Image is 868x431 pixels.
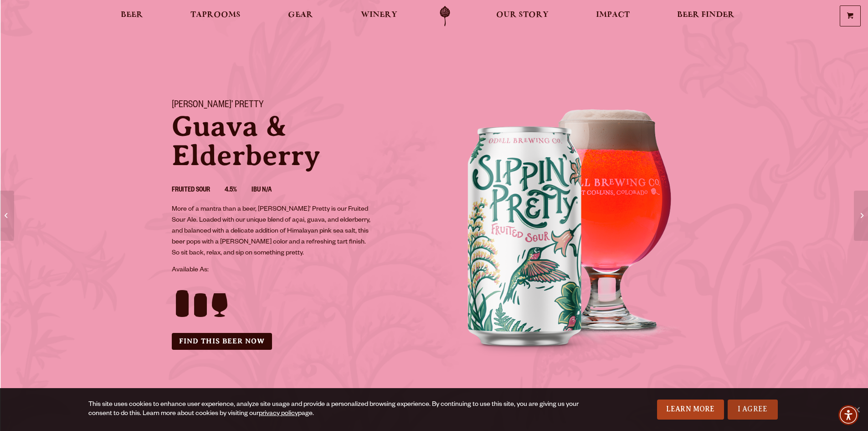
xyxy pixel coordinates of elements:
a: Odell Home [428,6,462,26]
p: Guava & Elderberry [172,112,423,170]
p: More of a mantra than a beer, [PERSON_NAME]’ Pretty is our Fruited Sour Ale. Loaded with our uniq... [172,204,373,259]
a: Our Story [490,6,555,26]
a: Beer [115,6,149,26]
a: Find this Beer Now [172,333,272,350]
li: Fruited Sour [172,185,225,197]
li: IBU N/A [252,185,286,197]
span: Winery [361,11,397,19]
span: Gear [288,11,313,19]
span: Beer Finder [677,11,734,19]
span: Beer [121,11,143,19]
a: Beer Finder [671,6,740,26]
div: This site uses cookies to enhance user experience, analyze site usage and provide a personalized ... [88,400,582,419]
h1: [PERSON_NAME]’ Pretty [172,100,423,112]
a: Winery [355,6,403,26]
a: Learn More [657,400,724,420]
a: privacy policy [259,410,298,418]
span: Impact [596,11,630,19]
a: I Agree [728,400,778,420]
span: Taprooms [190,11,241,19]
span: Our Story [496,11,549,19]
img: This is the hero foreground aria label [434,89,708,363]
a: Taprooms [185,6,247,26]
a: Impact [590,6,636,26]
li: 4.5% [225,185,252,197]
div: Accessibility Menu [838,405,858,425]
a: Gear [282,6,319,26]
p: Available As: [172,265,423,276]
